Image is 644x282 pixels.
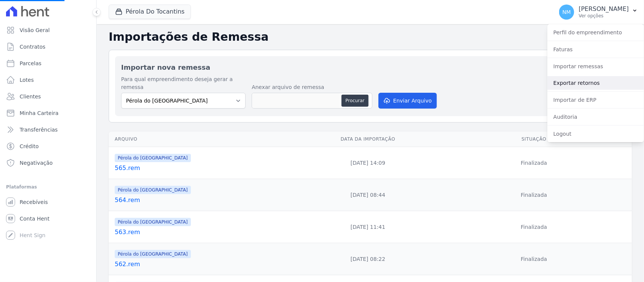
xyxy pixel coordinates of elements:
[20,143,39,150] span: Crédito
[20,159,53,167] span: Negativação
[563,9,571,15] span: NM
[3,39,93,54] a: Contratos
[115,154,191,162] span: Pérola do [GEOGRAPHIC_DATA]
[436,211,632,243] td: Finalizada
[436,243,632,275] td: Finalizada
[115,260,297,269] a: 562.rem
[109,5,191,19] button: Pérola Do Tocantins
[3,139,93,154] a: Crédito
[115,250,191,258] span: Pérola do [GEOGRAPHIC_DATA]
[300,243,436,275] td: [DATE] 08:22
[20,198,48,206] span: Recebíveis
[436,132,632,147] th: Situação
[109,132,300,147] th: Arquivo
[115,196,297,205] a: 564.rem
[115,228,297,237] a: 563.rem
[547,60,644,73] a: Importar remessas
[300,211,436,243] td: [DATE] 11:41
[3,195,93,210] a: Recebíveis
[547,93,644,107] a: Importar de ERP
[436,147,632,179] td: Finalizada
[3,211,93,226] a: Conta Hent
[20,215,49,222] span: Conta Hent
[3,72,93,87] a: Lotes
[3,89,93,104] a: Clientes
[300,132,436,147] th: Data da Importação
[20,93,41,100] span: Clientes
[547,43,644,56] a: Faturas
[20,126,58,133] span: Transferências
[121,62,619,72] h2: Importar nova remessa
[547,127,644,141] a: Logout
[6,182,90,192] div: Plataformas
[300,147,436,179] td: [DATE] 14:09
[121,75,246,91] label: Para qual empreendimento deseja gerar a remessa
[252,83,372,91] label: Anexar arquivo de remessa
[3,23,93,38] a: Visão Geral
[3,122,93,137] a: Transferências
[436,179,632,211] td: Finalizada
[115,218,191,226] span: Pérola do [GEOGRAPHIC_DATA]
[547,110,644,124] a: Auditoria
[341,95,369,107] button: Procurar
[20,43,45,51] span: Contratos
[547,76,644,90] a: Exportar retornos
[3,155,93,170] a: Negativação
[20,60,41,67] span: Parcelas
[3,106,93,121] a: Minha Carteira
[20,76,34,84] span: Lotes
[109,30,632,44] h2: Importações de Remessa
[115,164,297,173] a: 565.rem
[3,56,93,71] a: Parcelas
[579,5,629,13] p: [PERSON_NAME]
[20,26,50,34] span: Visão Geral
[553,2,644,23] button: NM [PERSON_NAME] Ver opções
[300,179,436,211] td: [DATE] 08:44
[115,186,191,194] span: Pérola do [GEOGRAPHIC_DATA]
[547,26,644,39] a: Perfil do empreendimento
[579,13,629,19] p: Ver opções
[20,109,58,117] span: Minha Carteira
[378,93,437,109] button: Enviar Arquivo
